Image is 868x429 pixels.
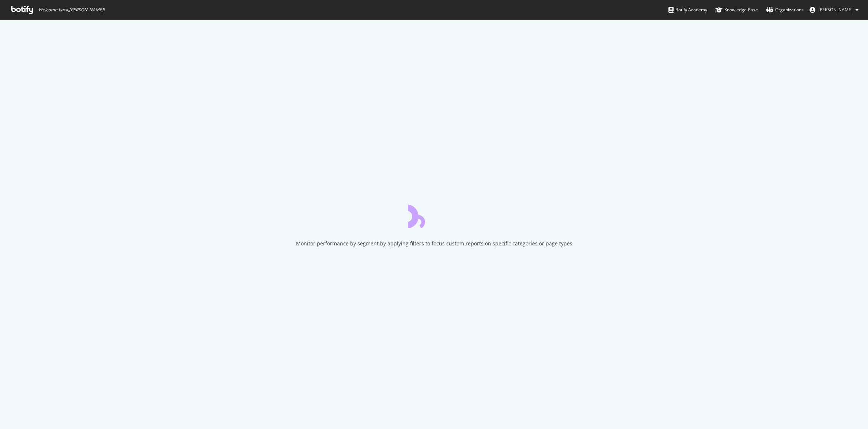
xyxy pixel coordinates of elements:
div: Monitor performance by segment by applying filters to focus custom reports on specific categories... [296,240,572,247]
button: [PERSON_NAME] [804,4,864,16]
div: Botify Academy [668,6,707,14]
div: Knowledge Base [715,6,758,14]
span: Welcome back, [PERSON_NAME] ! [38,7,105,13]
div: animation [408,202,460,228]
div: Organizations [766,6,804,14]
span: Brendan O'Connell [818,7,853,13]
